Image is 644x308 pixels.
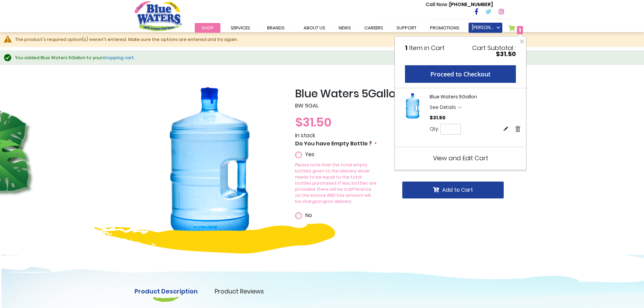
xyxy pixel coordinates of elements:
[332,23,358,33] a: News
[472,44,513,52] span: Cart Subtotal
[297,23,332,33] a: about us
[390,23,423,33] a: support
[430,114,446,121] span: $31.50
[405,44,407,52] span: 1
[305,150,314,158] span: Yes
[423,23,466,33] a: Promotions
[231,25,250,31] span: Services
[409,44,445,52] span: Item in Cart
[402,182,504,198] button: Add to Cart
[135,87,285,238] img: Blue_Waters_5Gallon_1_20.png
[496,50,516,58] span: $31.50
[433,154,488,162] a: View and Edit Cart
[295,132,315,139] span: In stock
[15,54,637,61] div: You added Blue Waters 5Gallon to your .
[267,25,285,31] span: Brands
[295,140,372,147] span: Do You have Empty Bottle ?
[295,114,332,131] span: $31.50
[508,25,523,35] a: 1
[442,186,473,194] span: Add to Cart
[430,104,456,111] span: See Details
[295,162,377,205] p: Please note that the total empty bottles given to the delivery driver needs to be equal to the to...
[15,36,637,43] div: The product's required option(s) weren't entered. Make sure the options are entered and try again.
[295,102,510,110] p: BW 5GAL
[405,65,516,83] button: Proceed to Checkout
[135,287,198,296] a: Product Description
[430,93,477,100] a: Blue Waters 5Gallon
[95,223,335,254] img: yellow-design.png
[519,27,521,33] span: 1
[426,1,493,8] p: [PHONE_NUMBER]
[469,23,502,33] a: [PERSON_NAME]
[358,23,390,33] a: careers
[201,25,214,31] span: Shop
[400,93,425,119] img: Blue Waters 5Gallon
[305,211,312,219] span: No
[135,1,182,31] a: store logo
[426,1,449,8] span: Call Now :
[102,54,134,61] a: shopping cart
[215,287,264,296] a: Product Reviews
[400,93,425,121] a: Blue Waters 5Gallon
[295,87,510,100] h2: Blue Waters 5Gallon
[430,125,439,133] label: Qty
